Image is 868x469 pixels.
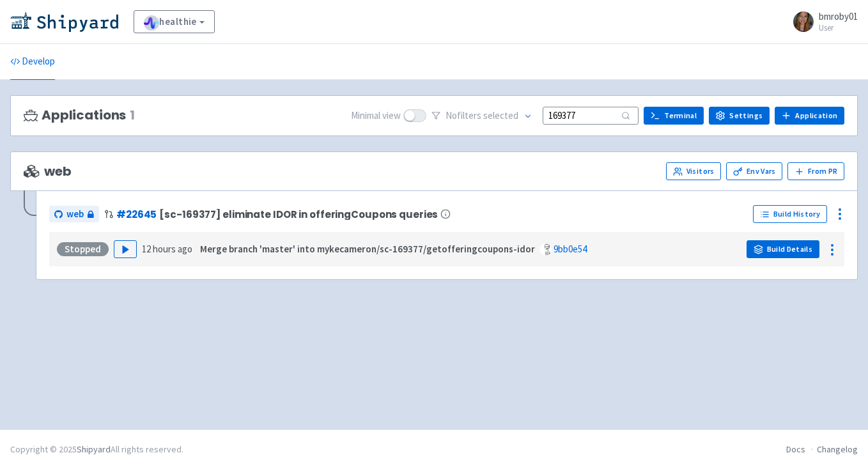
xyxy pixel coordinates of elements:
[134,10,215,33] a: healthie
[49,206,99,223] a: web
[709,107,770,125] a: Settings
[554,243,587,255] a: 9bb0e54
[747,240,819,258] a: Build Details
[817,443,858,455] a: Changelog
[819,24,858,32] small: User
[66,207,84,222] span: web
[666,162,721,180] a: Visitors
[644,107,704,125] a: Terminal
[819,10,858,22] span: bmroby01
[159,209,438,220] span: [sc-169377] eliminate IDOR in offeringCoupons queries
[446,109,518,123] span: No filter s
[10,44,55,80] a: Develop
[786,12,858,32] a: bmroby01 User
[116,208,157,221] a: #22645
[786,443,805,455] a: Docs
[351,109,401,123] span: Minimal view
[726,162,782,180] a: Env Vars
[77,443,111,455] a: Shipyard
[24,108,135,123] h3: Applications
[24,164,71,179] span: web
[130,108,135,123] span: 1
[787,162,844,180] button: From PR
[142,243,192,255] time: 12 hours ago
[483,109,518,121] span: selected
[200,243,535,255] strong: Merge branch 'master' into mykecameron/sc-169377/getofferingcoupons-idor
[775,107,844,125] a: Application
[10,12,118,32] img: Shipyard logo
[114,240,137,258] button: Play
[10,443,183,456] div: Copyright © 2025 All rights reserved.
[753,205,827,223] a: Build History
[543,107,639,124] input: Search...
[57,242,109,256] div: Stopped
